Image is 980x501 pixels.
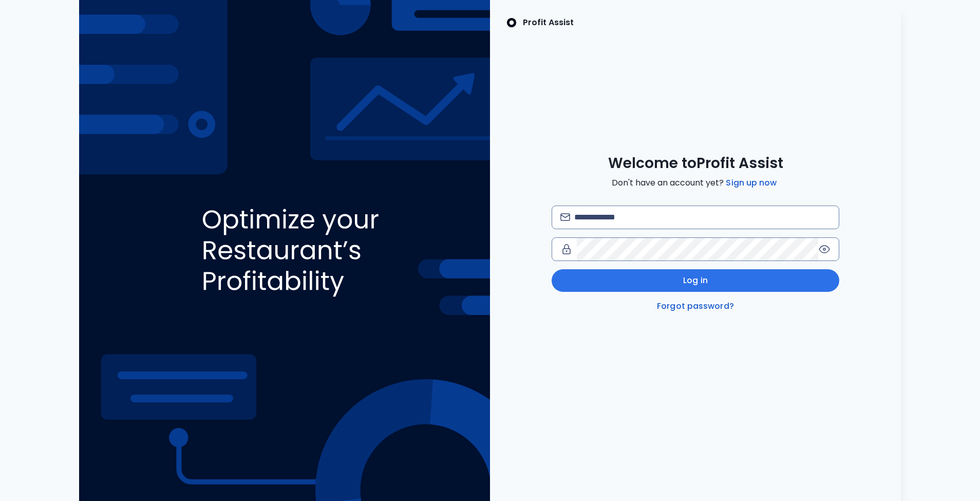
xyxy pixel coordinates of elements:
[523,16,574,29] p: Profit Assist
[612,177,779,189] span: Don't have an account yet?
[560,213,570,221] img: email
[552,269,839,292] button: Log in
[683,274,708,287] span: Log in
[506,16,517,29] img: SpotOn Logo
[608,154,783,173] span: Welcome to Profit Assist
[655,300,736,312] a: Forgot password?
[724,177,779,189] a: Sign up now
